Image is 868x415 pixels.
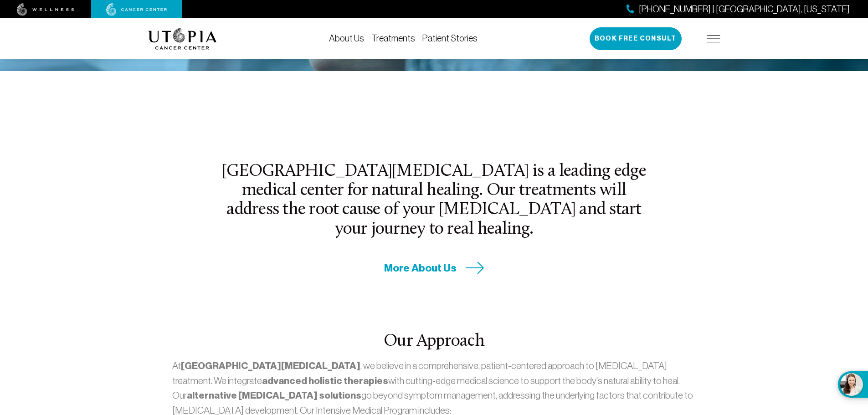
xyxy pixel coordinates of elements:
span: [PHONE_NUMBER] | [GEOGRAPHIC_DATA], [US_STATE] [639,3,850,16]
h2: Our Approach [172,332,696,351]
h2: [GEOGRAPHIC_DATA][MEDICAL_DATA] is a leading edge medical center for natural healing. Our treatme... [221,162,647,239]
a: [PHONE_NUMBER] | [GEOGRAPHIC_DATA], [US_STATE] [627,3,850,16]
img: icon-hamburger [707,35,720,42]
button: Book Free Consult [590,27,682,50]
img: cancer center [106,3,167,16]
a: Patient Stories [422,33,478,43]
strong: alternative [MEDICAL_DATA] solutions [187,389,361,401]
img: wellness [17,3,74,16]
strong: advanced holistic therapies [262,375,388,387]
img: logo [148,28,217,50]
a: More About Us [384,261,484,275]
span: More About Us [384,261,457,275]
a: Treatments [371,33,415,43]
a: About Us [329,33,364,43]
strong: [GEOGRAPHIC_DATA][MEDICAL_DATA] [181,360,360,372]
